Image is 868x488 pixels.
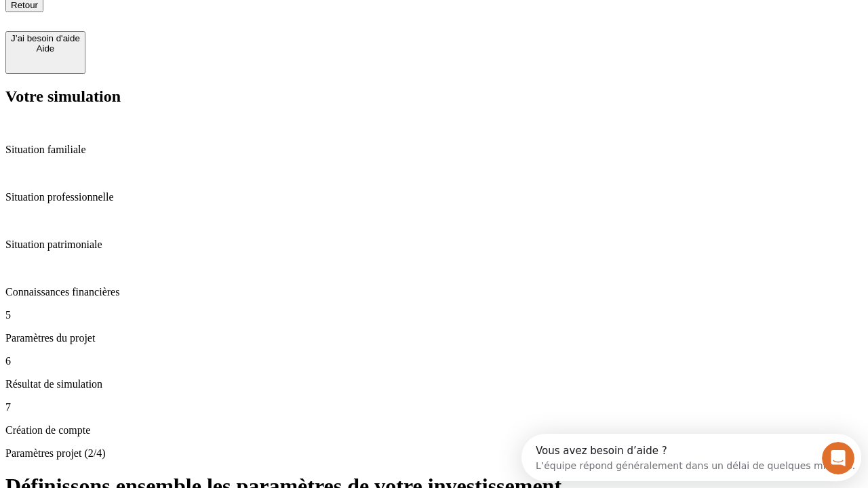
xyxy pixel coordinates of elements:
[14,22,334,37] div: L’équipe répond généralement dans un délai de quelques minutes.
[14,12,334,22] div: Vous avez besoin d’aide ?
[5,144,863,156] p: Situation familiale
[5,191,863,203] p: Situation professionnelle
[521,434,861,481] iframe: Intercom live chat discovery launcher
[5,5,374,43] div: Ouvrir le Messenger Intercom
[5,309,863,321] p: 5
[822,442,854,474] iframe: Intercom live chat
[11,43,80,54] div: Aide
[5,447,863,460] p: Paramètres projet (2/4)
[11,33,80,43] div: J’ai besoin d'aide
[5,286,863,298] p: Connaissances financières
[5,31,85,74] button: J’ai besoin d'aideAide
[5,239,863,251] p: Situation patrimoniale
[5,424,863,436] p: Création de compte
[5,332,863,344] p: Paramètres du projet
[5,401,863,413] p: 7
[5,378,863,390] p: Résultat de simulation
[5,355,863,367] p: 6
[5,87,863,106] h2: Votre simulation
